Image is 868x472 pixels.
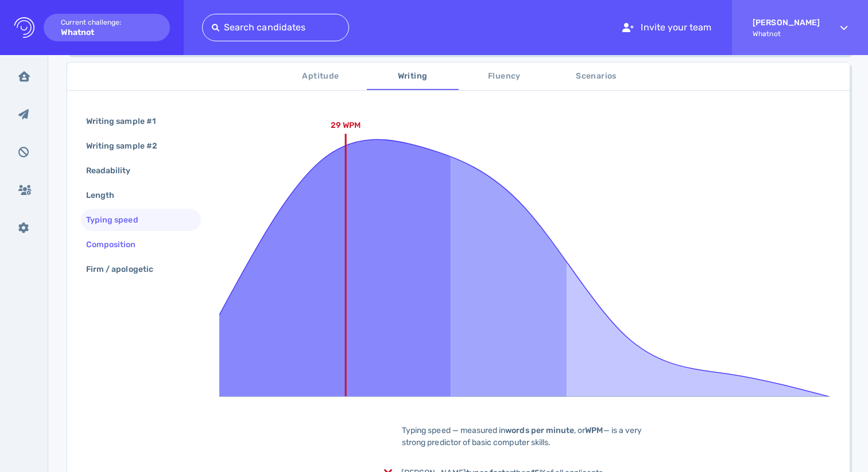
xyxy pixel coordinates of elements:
[585,426,603,435] b: WPM
[84,113,169,130] div: Writing sample #1
[84,236,150,253] div: Composition
[84,187,128,204] div: Length
[384,424,671,448] div: Typing speed — measured in , or — is a very strong predictor of basic computer skills.
[282,69,360,84] span: Aptitude
[84,138,171,154] div: Writing sample #2
[466,69,544,84] span: Fluency
[84,261,167,278] div: Firm / apologetic
[557,69,635,84] span: Scenarios
[84,212,152,228] div: Typing speed
[753,30,820,38] span: Whatnot
[331,120,361,130] text: 29 WPM
[84,162,145,179] div: Readability
[505,426,574,435] b: words per minute
[753,18,820,28] strong: [PERSON_NAME]
[374,69,452,84] span: Writing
